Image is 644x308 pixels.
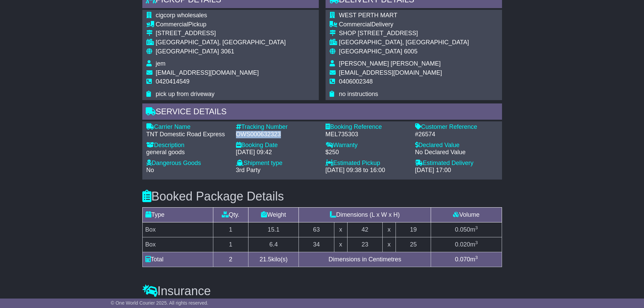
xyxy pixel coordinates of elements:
[334,222,347,237] td: x
[213,237,248,252] td: 1
[415,149,498,156] div: No Declared Value
[236,149,319,156] div: [DATE] 09:42
[339,12,398,19] span: WEST PERTH MART
[339,91,378,97] span: no instructions
[146,142,229,149] div: Description
[146,131,229,138] div: TNT Domestic Road Express
[396,222,431,237] td: 19
[455,226,470,233] span: 0.050
[236,160,319,167] div: Shipment type
[236,123,319,131] div: Tracking Number
[415,123,498,131] div: Customer Reference
[248,237,299,252] td: 6.4
[339,30,469,37] div: SHOP [STREET_ADDRESS]
[396,237,431,252] td: 25
[475,225,478,230] sup: 3
[156,60,166,67] span: jem
[221,48,234,55] span: 3061
[213,252,248,267] td: 2
[156,39,286,46] div: [GEOGRAPHIC_DATA], [GEOGRAPHIC_DATA]
[236,167,261,173] span: 3rd Party
[431,237,502,252] td: m
[339,39,469,46] div: [GEOGRAPHIC_DATA], [GEOGRAPHIC_DATA]
[156,91,215,97] span: pick up from driveway
[339,69,442,76] span: [EMAIL_ADDRESS][DOMAIN_NAME]
[156,69,259,76] span: [EMAIL_ADDRESS][DOMAIN_NAME]
[142,103,502,122] div: Service Details
[475,255,478,260] sup: 3
[404,48,418,55] span: 6005
[299,222,334,237] td: 63
[146,149,229,156] div: general goods
[431,252,502,267] td: m
[156,30,286,37] div: [STREET_ADDRESS]
[299,207,431,222] td: Dimensions (L x W x H)
[156,21,286,28] div: Pickup
[431,207,502,222] td: Volume
[142,252,213,267] td: Total
[248,222,299,237] td: 15.1
[326,149,408,156] div: $250
[326,123,408,131] div: Booking Reference
[142,207,213,222] td: Type
[415,142,498,149] div: Declared Value
[236,131,319,138] div: OWS000632323
[213,207,248,222] td: Qty.
[415,131,498,138] div: #26574
[326,142,408,149] div: Warranty
[475,240,478,245] sup: 3
[111,300,209,306] span: © One World Courier 2025. All rights reserved.
[260,256,271,263] span: 21.5
[156,12,207,19] span: cigcorp wholesales
[339,60,441,67] span: [PERSON_NAME] [PERSON_NAME]
[156,78,190,85] span: 0420414549
[339,21,372,28] span: Commercial
[146,160,229,167] div: Dangerous Goods
[339,21,469,28] div: Delivery
[455,241,470,248] span: 0.020
[415,160,498,167] div: Estimated Delivery
[142,190,502,203] h3: Booked Package Details
[142,222,213,237] td: Box
[142,284,502,298] h3: Insurance
[299,252,431,267] td: Dimensions in Centimetres
[156,48,219,55] span: [GEOGRAPHIC_DATA]
[339,78,373,85] span: 0406002348
[383,237,396,252] td: x
[326,167,408,174] div: [DATE] 09:38 to 16:00
[146,123,229,131] div: Carrier Name
[334,237,347,252] td: x
[383,222,396,237] td: x
[339,48,402,55] span: [GEOGRAPHIC_DATA]
[326,160,408,167] div: Estimated Pickup
[415,167,498,174] div: [DATE] 17:00
[236,142,319,149] div: Booking Date
[455,256,470,263] span: 0.070
[299,237,334,252] td: 34
[156,21,188,28] span: Commercial
[431,222,502,237] td: m
[213,222,248,237] td: 1
[248,252,299,267] td: kilo(s)
[347,222,383,237] td: 42
[146,167,154,173] span: No
[347,237,383,252] td: 23
[142,237,213,252] td: Box
[326,131,408,138] div: MEL735303
[248,207,299,222] td: Weight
